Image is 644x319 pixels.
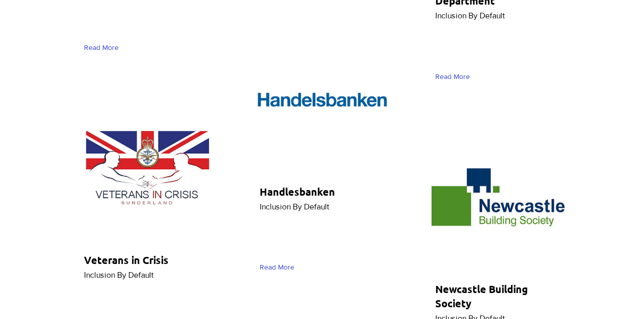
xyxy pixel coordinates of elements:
[435,71,470,82] span: Read More
[84,270,154,279] span: Inclusion By Default
[435,11,505,20] span: Inclusion By Default
[260,202,329,210] span: Inclusion By Default
[435,282,528,309] span: Newcastle Building Society
[84,253,169,266] span: Veterans in Crisis
[435,67,474,85] a: Read More
[260,262,294,272] span: Read More
[84,42,119,52] span: Read More
[260,184,335,198] span: Handlesbanken
[260,258,299,276] a: Read More
[84,38,123,56] a: Read More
